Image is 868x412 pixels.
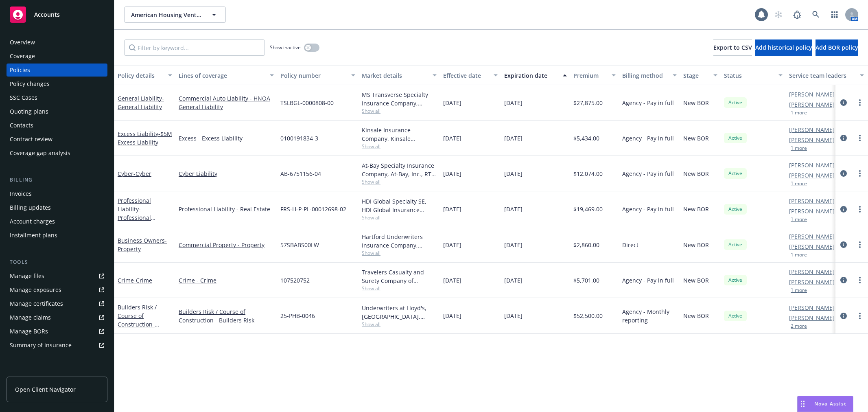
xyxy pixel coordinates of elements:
[727,241,743,248] span: Active
[683,241,709,249] span: New BOR
[362,178,437,185] span: Show all
[727,206,743,213] span: Active
[280,134,318,142] span: 0100191834-3
[789,242,835,251] a: [PERSON_NAME]
[7,147,107,160] a: Coverage gap analysis
[7,229,107,242] a: Installment plans
[789,125,835,134] a: [PERSON_NAME]
[622,205,674,213] span: Agency - Pay in full
[179,134,274,142] a: Excess - Excess Liability
[362,232,437,250] div: Hartford Underwriters Insurance Company, Hartford Insurance Group
[727,276,743,284] span: Active
[7,368,107,376] div: Analytics hub
[118,237,167,253] a: Business Owners
[280,71,346,80] div: Policy number
[789,100,835,109] a: [PERSON_NAME]
[791,146,807,151] button: 1 more
[443,241,461,249] span: [DATE]
[7,36,107,49] a: Overview
[10,133,52,146] div: Contract review
[791,217,807,222] button: 1 more
[791,288,807,293] button: 1 more
[504,205,523,213] span: [DATE]
[504,311,523,320] span: [DATE]
[443,169,461,178] span: [DATE]
[7,325,107,338] a: Manage BORs
[277,66,359,85] button: Policy number
[280,241,319,249] span: 57SBABS00LW
[683,71,708,80] div: Stage
[10,339,72,352] div: Summary of insurance
[816,44,858,51] span: Add BOR policy
[10,215,55,228] div: Account charges
[118,276,152,284] a: Crime
[270,44,301,51] span: Show inactive
[179,276,274,285] a: Crime - Crime
[789,303,835,312] a: [PERSON_NAME]
[362,250,437,256] span: Show all
[789,136,835,144] a: [PERSON_NAME]
[124,7,226,23] button: American Housing Ventures, LLC
[683,205,709,213] span: New BOR
[10,283,61,296] div: Manage exposures
[789,313,835,322] a: [PERSON_NAME]
[573,205,603,213] span: $19,469.00
[713,39,752,56] button: Export to CSV
[713,44,752,51] span: Export to CSV
[683,169,709,178] span: New BOR
[622,71,668,80] div: Billing method
[179,94,274,103] a: Commercial Auto Liability - HNOA
[118,205,155,230] span: - Professional Liability
[10,105,48,118] div: Quoting plans
[10,297,63,310] div: Manage certificates
[362,268,437,285] div: Travelers Casualty and Surety Company of America, Travelers Insurance
[622,169,674,178] span: Agency - Pay in full
[573,241,599,249] span: $2,860.00
[570,66,619,85] button: Premium
[789,7,805,23] a: Report a Bug
[179,205,274,213] a: Professional Liability - Real Estate
[10,311,51,324] div: Manage claims
[443,205,461,213] span: [DATE]
[504,134,523,142] span: [DATE]
[839,133,848,143] a: circleInformation
[114,66,175,85] button: Policy details
[443,134,461,142] span: [DATE]
[619,66,680,85] button: Billing method
[504,276,523,285] span: [DATE]
[855,311,865,321] a: more
[10,64,30,77] div: Policies
[179,71,265,80] div: Lines of coverage
[573,134,599,142] span: $5,434.00
[7,50,107,63] a: Coverage
[573,276,599,285] span: $5,701.00
[7,77,107,90] a: Policy changes
[133,170,151,178] span: - Cyber
[504,241,523,249] span: [DATE]
[124,39,265,56] input: Filter by keyword...
[359,66,440,85] button: Market details
[175,66,277,85] button: Lines of coverage
[280,311,315,320] span: 25-PHB-0046
[7,176,107,184] div: Billing
[789,161,835,169] a: [PERSON_NAME]
[280,205,346,213] span: FRS-H-P-PL-00012698-02
[622,134,674,142] span: Agency - Pay in full
[118,170,151,178] a: Cyber
[855,169,865,178] a: more
[440,66,501,85] button: Effective date
[855,133,865,143] a: more
[362,161,437,178] div: At-Bay Specialty Insurance Company, At-Bay, Inc., RT Specialty Insurance Services, LLC (RSG Speci...
[786,66,867,85] button: Service team leaders
[789,71,855,80] div: Service team leaders
[10,91,37,104] div: SSC Cases
[7,311,107,324] a: Manage claims
[839,311,848,321] a: circleInformation
[839,240,848,250] a: circleInformation
[808,7,824,23] a: Search
[721,66,786,85] button: Status
[10,229,57,242] div: Installment plans
[362,71,428,80] div: Market details
[7,64,107,77] a: Policies
[839,169,848,178] a: circleInformation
